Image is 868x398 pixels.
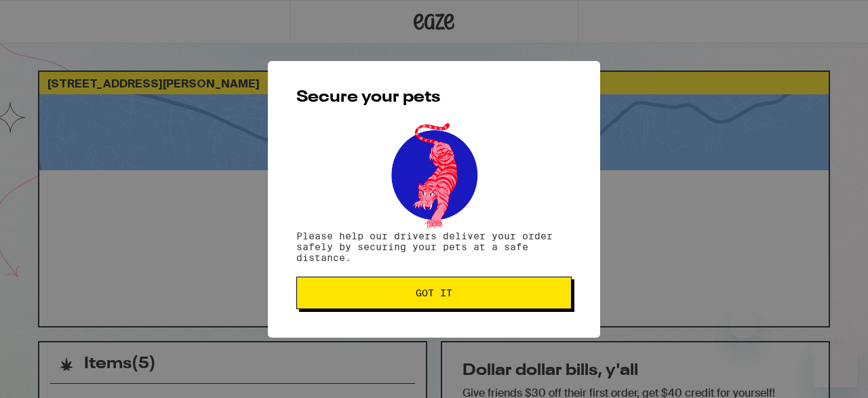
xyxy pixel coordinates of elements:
h2: Secure your pets [296,89,572,106]
span: Got it [416,288,452,298]
p: Please help our drivers deliver your order safely by securing your pets at a safe distance. [296,231,572,263]
img: pets [378,119,490,231]
button: Got it [296,277,572,309]
iframe: Close message [730,311,757,338]
iframe: Button to launch messaging window [814,344,857,387]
